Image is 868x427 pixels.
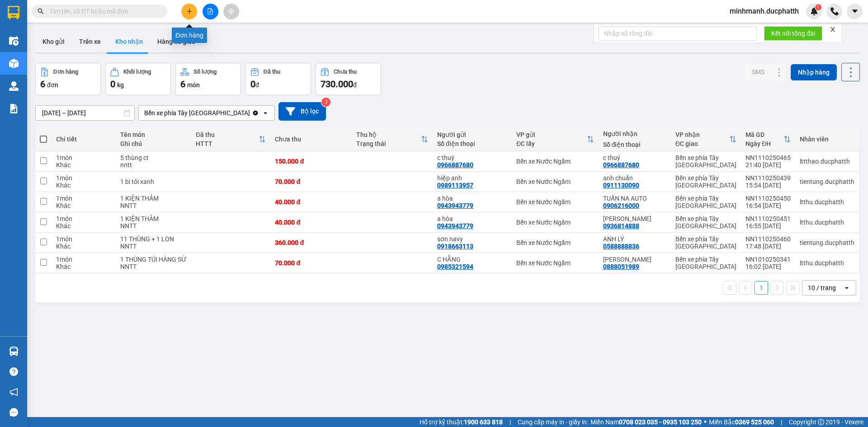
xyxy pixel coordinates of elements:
[518,417,588,427] span: Cung cấp máy in - giấy in:
[771,28,815,38] span: Kết nối tổng đài
[675,215,736,230] div: Bến xe phía Tây [GEOGRAPHIC_DATA]
[800,136,854,143] div: Nhân viên
[603,263,639,270] div: 0888051989
[120,256,187,263] div: 1 THÙNG TÚI HÀNG SỨ
[321,98,330,107] sup: 3
[35,31,72,52] button: Kho gửi
[800,239,854,246] div: tientung.ducphatth
[207,8,213,14] span: file-add
[9,367,18,376] span: question-circle
[38,8,44,14] span: search
[709,417,774,427] span: Miền Bắc
[144,108,250,117] div: Bến xe phía Tây [GEOGRAPHIC_DATA]
[353,81,357,89] span: đ
[437,154,507,161] div: c thuý
[50,6,156,16] input: Tìm tên, số ĐT hoặc mã đơn
[252,109,259,117] svg: Clear value
[175,63,241,95] button: Số lượng6món
[123,69,151,75] div: Khối lượng
[722,5,806,17] span: minhmanh.ducphatth
[603,222,639,230] div: 0936814888
[56,243,111,250] div: Khác
[191,127,270,151] th: Toggle SortBy
[745,161,791,169] div: 21:40 [DATE]
[745,140,783,147] div: Ngày ĐH
[745,222,791,230] div: 16:55 [DATE]
[851,7,859,15] span: caret-down
[35,63,101,95] button: Đơn hàng6đơn
[56,195,111,202] div: 1 món
[745,202,791,209] div: 16:54 [DATE]
[437,215,507,222] div: a hòa
[316,63,381,95] button: Chưa thu730.000đ
[120,154,187,161] div: 5 thùng ct
[815,4,821,10] sup: 1
[816,4,820,10] span: 1
[675,256,736,270] div: Bến xe phía Tây [GEOGRAPHIC_DATA]
[603,130,666,137] div: Người nhận
[275,219,347,226] div: 40.000 đ
[437,195,507,202] div: a hòa
[278,102,326,121] button: Bộ lọc
[120,195,187,202] div: 1 KIỆN THẢM
[262,109,269,117] svg: open
[47,81,58,89] span: đơn
[250,79,255,89] span: 0
[745,263,791,270] div: 16:02 [DATE]
[745,235,791,243] div: NN1110250460
[800,158,854,165] div: lttthao.ducphatth
[741,127,795,151] th: Toggle SortBy
[72,31,108,52] button: Trên xe
[599,26,757,41] input: Nhập số tổng đài
[255,81,259,89] span: đ
[420,417,503,427] span: Hỗ trợ kỹ thuật:
[800,198,854,206] div: ltthu.ducphatth
[356,131,421,138] div: Thu hộ
[603,174,666,182] div: anh chuẩn
[704,420,707,424] span: ⚪️
[186,8,193,14] span: plus
[56,222,111,230] div: Khác
[675,140,729,147] div: ĐC giao
[808,283,836,292] div: 10 / trang
[516,131,586,138] div: VP gửi
[603,161,639,169] div: 0966887680
[745,64,772,80] button: SMS
[196,140,259,147] div: HTTT
[745,182,791,189] div: 15:54 [DATE]
[120,235,187,243] div: 11 THÙNG + 1 LON
[735,418,774,426] strong: 0369 525 060
[120,202,187,209] div: NNTT
[781,417,782,427] span: |
[251,108,252,117] input: Selected Bến xe phía Tây Thanh Hóa.
[437,140,507,147] div: Số điện thoại
[321,79,353,89] span: 730.000
[356,140,421,147] div: Trạng thái
[56,202,111,209] div: Khác
[36,106,134,120] input: Select a date range.
[603,141,666,148] div: Số điện thoại
[9,81,19,91] img: warehouse-icon
[603,256,666,263] div: ANH BẢO
[334,69,357,75] div: Chưa thu
[203,4,218,19] button: file-add
[56,263,111,270] div: Khác
[603,154,666,161] div: c thuý
[275,136,347,143] div: Chưa thu
[437,235,507,243] div: sơn navy
[603,202,639,209] div: 0906216000
[120,243,187,250] div: NNTT
[275,198,347,206] div: 40.000 đ
[745,174,791,182] div: NN1110250439
[193,69,217,75] div: Số lượng
[437,161,473,169] div: 0966887680
[755,281,768,295] button: 1
[603,182,639,189] div: 0911130090
[9,36,19,46] img: warehouse-icon
[56,256,111,263] div: 1 món
[603,215,666,222] div: phi vũ
[745,131,783,138] div: Mã GD
[245,63,311,95] button: Đã thu0đ
[120,161,187,169] div: nntt
[745,195,791,202] div: NN1110250450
